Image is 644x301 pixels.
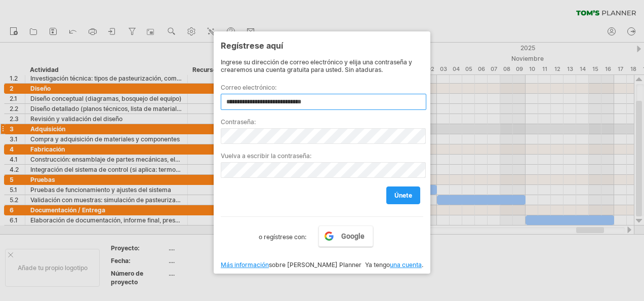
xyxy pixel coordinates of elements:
[221,261,269,269] a: Más información
[259,225,306,243] label: o regístrese con:
[318,225,373,247] a: Google
[221,36,423,54] div: Regístrese aquí
[394,192,412,199] span: Únete
[386,186,420,204] a: Únete
[390,261,422,269] a: una cuenta
[221,58,423,73] div: Ingrese su dirección de correo electrónico y elija una contraseña y crearemos una cuenta gratuita...
[365,261,423,269] span: Ya tengo .
[221,84,423,91] label: Correo electrónico:
[341,232,365,240] span: Google
[221,261,361,269] span: sobre [PERSON_NAME] Planner
[221,118,423,126] label: Contraseña:
[221,152,423,160] label: Vuelva a escribir la contraseña:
